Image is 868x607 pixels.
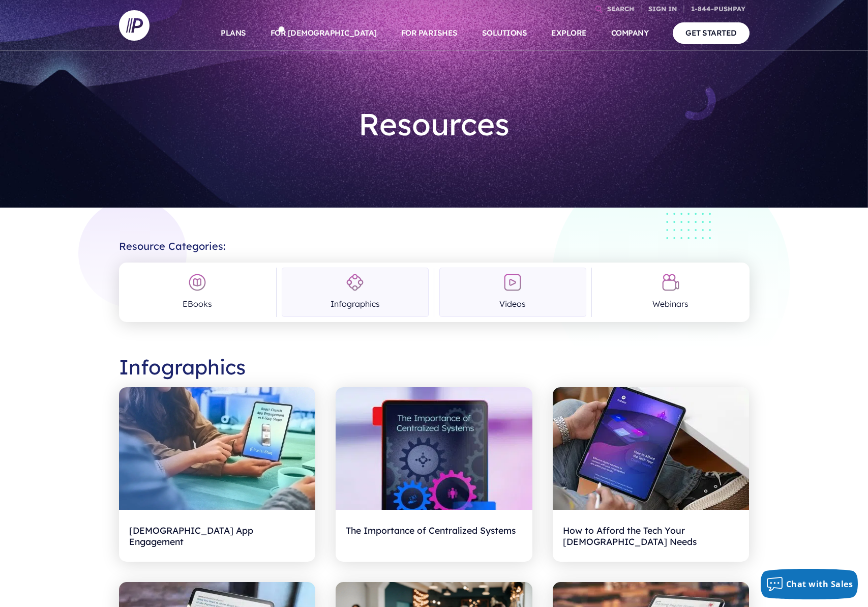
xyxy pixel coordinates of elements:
h2: Infographics [119,346,750,387]
a: FOR [DEMOGRAPHIC_DATA] [271,15,377,51]
a: EBooks [124,268,271,317]
img: Webinars Icon [662,273,680,292]
a: EXPLORE [551,15,587,51]
a: FOR PARISHES [401,15,458,51]
img: EBooks Icon [188,273,206,292]
span: Chat with Sales [786,579,853,590]
h2: How to Afford the Tech Your [DEMOGRAPHIC_DATA] Needs [563,520,739,552]
a: The Importance of Centralized Systems [336,387,532,562]
img: Infographics Icon [346,273,364,292]
h2: The Importance of Centralized Systems [346,520,522,552]
a: Videos [439,268,586,317]
a: Webinars [597,268,744,317]
a: How to Afford the Tech Your [DEMOGRAPHIC_DATA] Needs [553,387,750,562]
a: GET STARTED [673,22,750,43]
a: COMPANY [611,15,649,51]
h2: Resource Categories: [119,232,750,252]
img: Videos Icon [503,273,522,292]
h1: Resources [285,98,584,151]
button: Chat with Sales [761,569,858,599]
a: [DEMOGRAPHIC_DATA] App Engagement [119,387,316,562]
h2: [DEMOGRAPHIC_DATA] App Engagement [129,520,306,552]
a: SOLUTIONS [482,15,527,51]
a: Infographics [282,268,429,317]
a: PLANS [221,15,246,51]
